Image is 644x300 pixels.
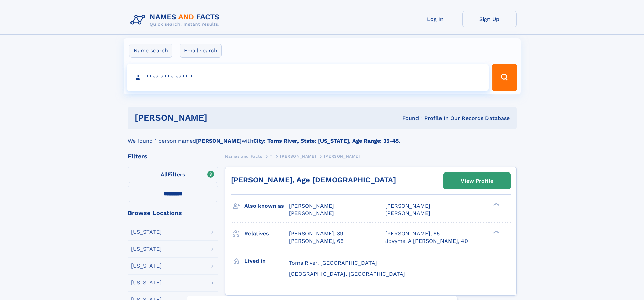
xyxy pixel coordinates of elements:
span: [PERSON_NAME] [385,203,430,209]
span: Toms River, [GEOGRAPHIC_DATA] [289,260,377,266]
input: search input [127,64,489,91]
a: [PERSON_NAME], Age [DEMOGRAPHIC_DATA] [231,176,396,184]
div: View Profile [461,173,493,189]
div: ❯ [492,202,500,207]
a: T [270,152,272,160]
label: Filters [128,167,218,183]
a: Jovymel A [PERSON_NAME], 40 [385,237,468,245]
a: [PERSON_NAME], 65 [385,230,440,237]
a: [PERSON_NAME] [280,152,316,160]
div: Found 1 Profile In Our Records Database [305,115,510,122]
div: [US_STATE] [131,280,162,285]
span: All [161,171,168,178]
h3: Lived in [244,255,289,267]
img: Logo Names and Facts [128,11,225,29]
div: Filters [128,153,218,159]
a: Sign Up [462,11,517,27]
div: [US_STATE] [131,263,162,269]
span: [PERSON_NAME] [289,210,334,216]
button: Search Button [492,64,517,91]
a: Log In [408,11,462,27]
h1: [PERSON_NAME] [135,114,305,122]
h3: Relatives [244,228,289,239]
span: [GEOGRAPHIC_DATA], [GEOGRAPHIC_DATA] [289,271,405,277]
label: Name search [129,44,172,58]
a: View Profile [444,173,510,189]
a: [PERSON_NAME], 66 [289,237,344,245]
div: Browse Locations [128,210,218,216]
h3: Also known as [244,200,289,212]
span: [PERSON_NAME] [289,203,334,209]
span: [PERSON_NAME] [385,210,430,216]
div: [US_STATE] [131,246,162,252]
div: We found 1 person named with . [128,129,517,145]
span: [PERSON_NAME] [324,154,360,159]
span: [PERSON_NAME] [280,154,316,159]
b: City: Toms River, State: [US_STATE], Age Range: 35-45 [253,138,399,144]
div: ❯ [492,230,500,234]
b: [PERSON_NAME] [196,138,242,144]
span: T [270,154,272,159]
a: [PERSON_NAME], 39 [289,230,343,237]
div: [US_STATE] [131,229,162,235]
label: Email search [180,44,222,58]
a: Names and Facts [225,152,262,160]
